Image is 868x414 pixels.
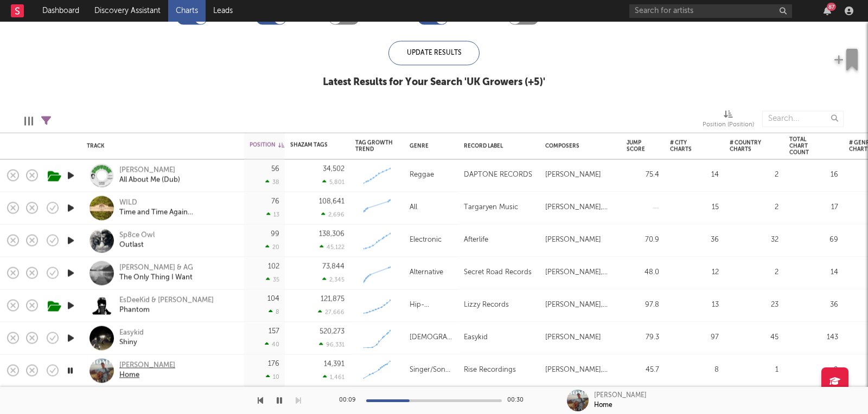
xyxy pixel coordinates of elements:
[507,394,529,407] div: 00:30
[265,243,279,250] div: 20
[323,165,344,172] div: 34,502
[41,105,51,137] div: Filters(1 filter active)
[670,267,719,280] div: 12
[119,231,155,250] a: Sp8ce OwlOutlast
[321,211,344,218] div: 2,696
[119,273,193,283] div: The Only Thing I Want
[269,328,279,335] div: 157
[730,139,762,152] div: # Country Charts
[730,234,778,247] div: 32
[339,394,361,407] div: 00:09
[266,373,279,380] div: 10
[789,136,822,156] div: Total Chart Count
[119,241,155,250] div: Outlast
[670,364,719,377] div: 8
[789,299,838,312] div: 36
[730,332,778,345] div: 45
[464,202,518,215] div: Targaryen Music
[464,299,509,312] div: Lizzy Records
[119,166,180,176] div: [PERSON_NAME]
[410,267,443,280] div: Alternative
[321,295,344,302] div: 121,875
[594,400,612,410] div: Home
[271,230,279,237] div: 99
[271,198,279,205] div: 76
[319,230,344,237] div: 138,306
[266,211,279,218] div: 13
[545,332,601,345] div: [PERSON_NAME]
[322,178,344,185] div: 5,801
[789,169,838,182] div: 16
[670,299,719,312] div: 13
[322,276,344,283] div: 2,345
[730,267,778,280] div: 2
[271,165,279,172] div: 56
[410,234,442,247] div: Electronic
[267,295,279,302] div: 104
[670,234,719,247] div: 36
[119,361,175,380] a: [PERSON_NAME]Home
[789,202,838,215] div: 17
[762,111,844,127] input: Search...
[464,267,532,280] div: Secret Road Records
[730,169,778,182] div: 2
[464,364,516,377] div: Rise Recordings
[410,169,434,182] div: Reggae
[268,360,279,367] div: 176
[789,234,838,247] div: 69
[324,360,344,367] div: 14,391
[320,328,344,335] div: 520,273
[355,139,393,152] div: Tag Growth Trend
[789,267,838,280] div: 14
[464,169,532,182] div: DAPTONE RECORDS
[545,169,601,182] div: [PERSON_NAME]
[730,202,778,215] div: 2
[789,332,838,345] div: 143
[265,341,279,348] div: 40
[670,202,719,215] div: 15
[730,364,778,377] div: 1
[627,332,659,345] div: 79.3
[322,263,344,270] div: 73,844
[545,364,616,377] div: [PERSON_NAME], [PERSON_NAME], [PERSON_NAME]
[24,105,33,137] div: Edit Columns
[545,202,616,215] div: [PERSON_NAME], [PERSON_NAME], [PERSON_NAME]
[464,234,488,247] div: Afterlife
[789,364,838,377] div: 9
[670,332,719,345] div: 97
[319,198,344,205] div: 108,641
[119,176,180,185] div: All About Me (Dub)
[318,308,344,315] div: 27,666
[119,263,193,283] a: [PERSON_NAME] & AGThe Only Thing I Want
[269,308,279,315] div: 8
[320,243,344,250] div: 45,122
[629,4,792,18] input: Search for artists
[703,105,754,137] div: Position (Position)
[824,7,831,15] button: 87
[323,76,545,89] div: Latest Results for Your Search ' UK Growers (+5) '
[119,166,180,185] a: [PERSON_NAME]All About Me (Dub)
[670,139,703,152] div: # City Charts
[464,332,488,345] div: Easykid
[410,364,453,377] div: Singer/Songwriter
[627,234,659,247] div: 70.9
[410,143,448,149] div: Genre
[119,296,214,306] div: EsDeeKid & [PERSON_NAME]
[290,142,328,148] div: Shazam Tags
[319,341,344,348] div: 96,331
[266,276,279,283] div: 35
[119,338,144,348] div: Shiny
[119,296,214,315] a: EsDeeKid & [PERSON_NAME]Phantom
[545,267,616,280] div: [PERSON_NAME], [PERSON_NAME]
[265,178,279,185] div: 38
[464,143,529,149] div: Record Label
[323,373,344,380] div: 1,461
[627,364,659,377] div: 45.7
[119,361,175,371] div: [PERSON_NAME]
[627,299,659,312] div: 97.8
[119,263,193,273] div: [PERSON_NAME] & AG
[545,234,601,247] div: [PERSON_NAME]
[594,391,647,400] div: [PERSON_NAME]
[119,231,155,241] div: Sp8ce Owl
[827,3,836,11] div: 87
